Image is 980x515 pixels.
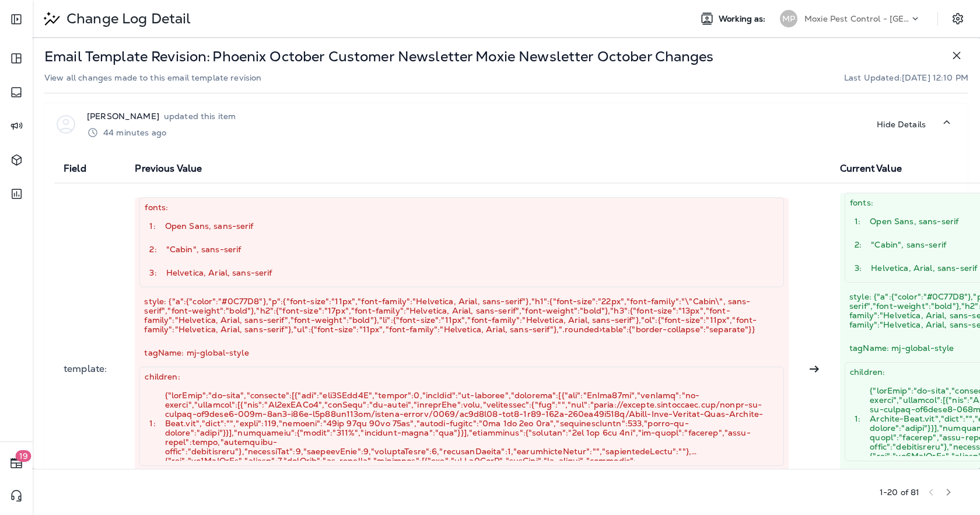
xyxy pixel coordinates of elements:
[144,348,775,357] p: tagName: mj-global-style
[44,50,210,64] p: Email Template Revision:
[44,72,261,83] p: View all changes made to this email template revision
[64,164,116,173] p: Field
[144,297,775,334] p: style: {"a":{"color":"#0C77D8"},"p":{"font-size":"11px","font-family":"Helvetica, Arial, sans-ser...
[149,245,156,254] p: 2:
[64,363,116,375] p: template :
[135,164,789,173] p: Previous Value
[780,10,797,27] div: MP
[804,14,909,23] p: Moxie Pest Control - [GEOGRAPHIC_DATA]
[103,128,166,137] p: 44 minutes ago
[855,414,860,423] p: 1:
[166,245,765,254] p: "Cabin", sans-serif
[103,127,166,138] div: Sep 19, 2025 11:26 AM
[855,263,862,273] p: 3:
[166,268,765,277] p: Helvetica, Arial, sans-serif
[145,372,461,381] p: children:
[164,112,236,121] p: updated this item
[149,268,156,277] p: 3:
[844,73,968,82] p: Last Updated: [DATE] 12:10 PM
[212,50,473,64] p: Phoenix October Customer Newsletter
[149,419,155,428] p: 1:
[62,10,191,27] p: Change Log Detail
[165,221,765,231] p: Open Sans, sans-serif
[145,203,461,212] p: fonts:
[165,391,765,456] p: {"lorEmip":"do-sita","consecte":[{"adi":"eli3SEdd4E","tempor":0,"incIdid":"ut-laboree","dolorema"...
[877,120,926,129] p: Hide Details
[947,8,968,29] button: Settings
[880,488,919,497] div: 1 - 20 of 81
[855,240,862,249] p: 2:
[16,450,32,462] span: 19
[87,110,159,122] p: [PERSON_NAME]
[855,217,860,226] p: 1:
[655,50,714,64] p: Changes
[719,14,768,24] span: Working as:
[475,50,652,64] p: Moxie Newsletter October
[149,221,155,231] p: 1:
